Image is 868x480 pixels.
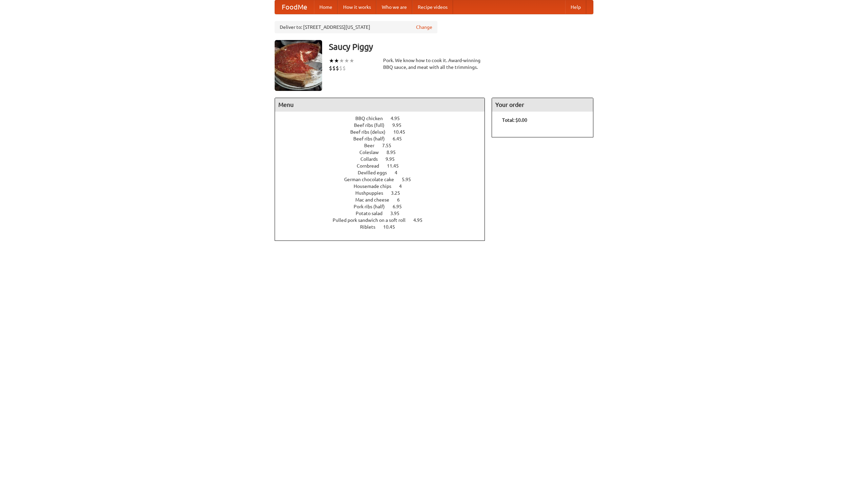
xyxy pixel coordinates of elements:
li: $ [332,64,336,72]
li: $ [339,64,342,72]
a: FoodMe [275,0,314,14]
span: Beef ribs (half) [353,136,392,141]
span: Coleslaw [359,150,386,155]
li: $ [336,64,339,72]
span: Pulled pork sandwich on a soft roll [333,217,412,223]
a: Riblets 10.45 [360,224,408,230]
span: 6.95 [393,204,409,209]
a: Hushpuppies 3.25 [355,190,413,196]
span: Mac and cheese [355,197,396,203]
a: Who we are [376,0,412,14]
li: ★ [339,57,344,64]
a: Home [314,0,338,14]
span: 6.45 [393,136,409,141]
a: How it works [338,0,376,14]
a: Beef ribs (half) 6.45 [353,136,414,141]
span: Beef ribs (delux) [350,129,392,135]
div: Deliver to: [STREET_ADDRESS][US_STATE] [275,21,437,33]
a: Coleslaw 8.95 [359,150,408,155]
img: angular.jpg [275,40,322,91]
span: Riblets [360,224,382,230]
span: BBQ chicken [355,116,390,121]
li: $ [329,64,332,72]
li: $ [342,64,346,72]
span: Collards [360,156,384,162]
a: German chocolate cake 5.95 [344,177,423,182]
span: Housemade chips [354,184,398,189]
a: BBQ chicken 4.95 [355,116,412,121]
li: ★ [334,57,339,64]
a: Collards 9.95 [360,156,407,162]
a: Cornbread 11.45 [357,163,411,169]
span: 8.95 [387,150,402,155]
a: Housemade chips 4 [354,184,414,189]
span: 9.95 [392,122,408,128]
span: 6 [397,197,407,203]
li: ★ [349,57,354,64]
span: 11.45 [387,163,406,169]
span: 4.95 [391,116,407,121]
span: 10.45 [393,129,412,135]
a: Recipe videos [412,0,453,14]
span: 3.95 [390,211,406,216]
a: Mac and cheese 6 [355,197,412,203]
span: Beer [364,143,381,148]
span: Beef ribs (full) [354,122,391,128]
span: Hushpuppies [355,190,390,196]
h3: Saucy Piggy [329,40,593,54]
a: Pork ribs (half) 6.95 [354,204,414,209]
a: Help [565,0,586,14]
span: Devilled eggs [358,170,394,175]
span: 4.95 [413,217,429,223]
b: Total: $0.00 [502,117,527,123]
span: Pork ribs (half) [354,204,392,209]
a: Potato salad 3.95 [356,211,412,216]
a: Change [416,24,432,31]
span: 4 [395,170,404,175]
a: Beer 7.55 [364,143,404,148]
span: 3.25 [391,190,407,196]
span: 5.95 [402,177,418,182]
li: ★ [329,57,334,64]
span: 7.55 [382,143,398,148]
span: 4 [399,184,409,189]
span: Potato salad [356,211,389,216]
span: 10.45 [383,224,402,230]
a: Beef ribs (full) 9.95 [354,122,414,128]
h4: Menu [275,98,485,112]
a: Pulled pork sandwich on a soft roll 4.95 [333,217,435,223]
span: Cornbread [357,163,386,169]
li: ★ [344,57,349,64]
a: Beef ribs (delux) 10.45 [350,129,418,135]
h4: Your order [492,98,593,112]
span: 9.95 [386,156,401,162]
a: Devilled eggs 4 [358,170,410,175]
span: German chocolate cake [344,177,401,182]
div: Pork. We know how to cook it. Award-winning BBQ sauce, and meat with all the trimmings. [383,57,485,71]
